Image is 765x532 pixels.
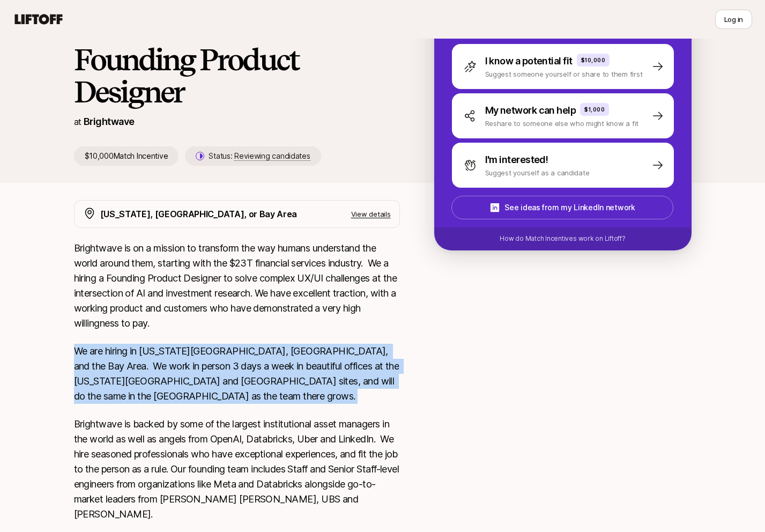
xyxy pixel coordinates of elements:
[485,54,573,69] p: I know a potential fit
[74,115,81,129] p: at
[351,209,391,219] p: View details
[485,152,548,167] p: I'm interested!
[485,167,590,178] p: Suggest yourself as a candidate
[485,69,643,79] p: Suggest someone yourself or share to them first
[209,150,310,162] p: Status:
[451,196,673,219] button: See ideas from my LinkedIn network
[485,103,576,118] p: My network can help
[74,43,400,108] h1: Founding Product Designer
[100,207,298,221] p: [US_STATE], [GEOGRAPHIC_DATA], or Bay Area
[74,146,179,166] p: $10,000 Match Incentive
[74,417,400,522] p: Brightwave is backed by some of the largest institutional asset managers in the world as well as ...
[581,56,606,64] p: $10,000
[584,105,605,114] p: $1,000
[485,118,639,129] p: Reshare to someone else who might know a fit
[504,201,635,214] p: See ideas from my LinkedIn network
[234,151,310,161] span: Reviewing candidates
[715,10,752,29] button: Log in
[500,234,625,243] p: How do Match Incentives work on Liftoff?
[84,116,135,127] a: Brightwave
[74,241,400,331] p: Brightwave is on a mission to transform the way humans understand the world around them, starting...
[74,344,400,404] p: We are hiring in [US_STATE][GEOGRAPHIC_DATA], [GEOGRAPHIC_DATA], and the Bay Area. We work in per...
